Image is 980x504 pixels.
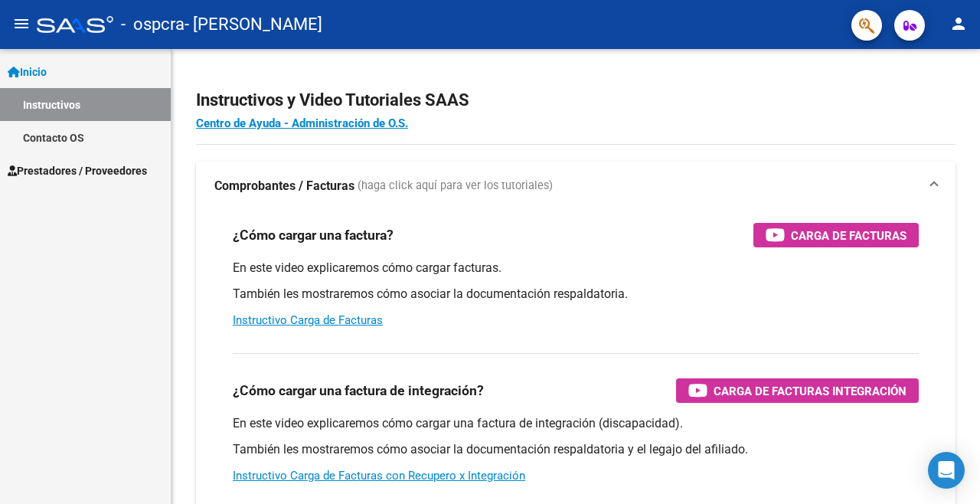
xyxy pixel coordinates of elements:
h3: ¿Cómo cargar una factura de integración? [233,380,484,401]
span: Inicio [8,64,47,80]
div: Open Intercom Messenger [928,452,965,489]
strong: Comprobantes / Facturas [214,178,354,195]
p: En este video explicaremos cómo cargar facturas. [233,260,919,277]
span: - [PERSON_NAME] [185,8,322,41]
p: También les mostraremos cómo asociar la documentación respaldatoria y el legajo del afiliado. [233,441,919,458]
button: Carga de Facturas [753,223,919,247]
span: - ospcra [121,8,185,41]
p: En este video explicaremos cómo cargar una factura de integración (discapacidad). [233,415,919,432]
h3: ¿Cómo cargar una factura? [233,224,394,246]
mat-expansion-panel-header: Comprobantes / Facturas (haga click aquí para ver los tutoriales) [196,162,955,211]
a: Instructivo Carga de Facturas con Recupero x Integración [233,469,525,483]
span: Carga de Facturas [791,226,906,245]
mat-icon: person [949,15,968,33]
span: Prestadores / Proveedores [8,162,147,179]
mat-icon: menu [12,15,31,33]
button: Carga de Facturas Integración [676,378,919,403]
a: Instructivo Carga de Facturas [233,313,383,327]
h2: Instructivos y Video Tutoriales SAAS [196,86,955,115]
span: Carga de Facturas Integración [714,381,906,401]
p: También les mostraremos cómo asociar la documentación respaldatoria. [233,286,919,303]
a: Centro de Ayuda - Administración de O.S. [196,116,408,130]
span: (haga click aquí para ver los tutoriales) [358,178,553,195]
